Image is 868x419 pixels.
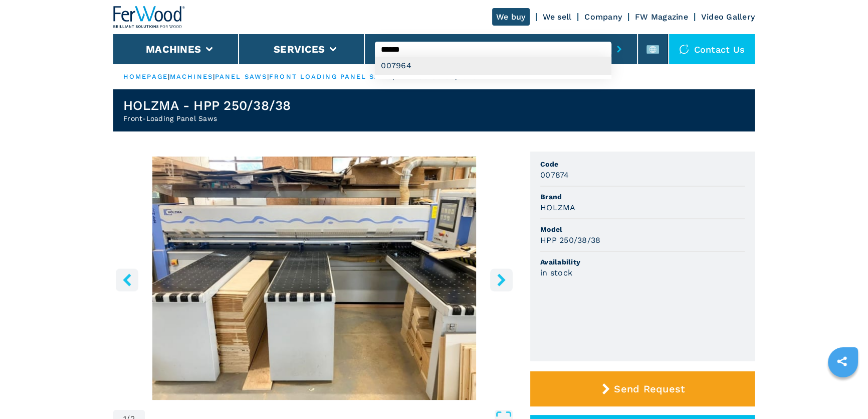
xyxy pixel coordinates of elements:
div: Contact us [669,34,755,64]
span: Availability [540,257,745,267]
h1: HOLZMA - HPP 250/38/38 [123,97,291,113]
a: sharethis [829,349,854,374]
span: | [267,73,269,80]
h3: in stock [540,267,572,278]
button: Machines [146,43,201,55]
a: Company [584,12,622,22]
span: Code [540,159,745,169]
button: submit-button [611,38,627,61]
span: | [213,73,215,80]
button: left-button [116,268,138,291]
img: Ferwood [113,6,185,28]
button: right-button [490,268,513,291]
a: We buy [492,8,530,26]
button: Services [274,43,325,55]
div: 007964 [375,57,611,75]
a: Video Gallery [701,12,755,22]
img: Front-Loading Panel Saws HOLZMA HPP 250/38/38 [113,157,515,400]
div: Go to Slide 1 [113,157,515,400]
a: FW Magazine [635,12,688,22]
span: Model [540,224,745,234]
span: Send Request [614,383,685,395]
a: front loading panel saws [269,73,392,80]
span: | [168,73,170,80]
a: We sell [543,12,572,22]
h3: HPP 250/38/38 [540,234,600,246]
a: machines [170,73,213,80]
a: HOMEPAGE [123,73,168,80]
h2: Front-Loading Panel Saws [123,113,291,123]
button: Send Request [530,371,755,406]
img: Contact us [679,44,689,54]
h3: 007874 [540,169,569,181]
h3: HOLZMA [540,202,576,213]
span: Brand [540,192,745,202]
iframe: Chat [825,374,860,411]
a: panel saws [215,73,267,80]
